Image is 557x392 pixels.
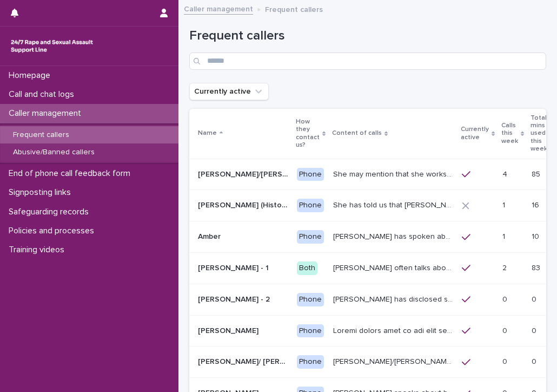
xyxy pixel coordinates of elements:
p: Safeguarding records [4,207,97,217]
div: Phone [297,293,324,306]
p: 1 [502,199,507,210]
p: 0 [502,324,509,336]
p: Amber [198,230,223,241]
p: [PERSON_NAME]/ [PERSON_NAME] [198,355,290,367]
p: 85 [532,168,542,179]
p: Andrew shared that he has been raped and beaten by a group of men in or near his home twice withi... [333,324,455,336]
p: Total mins used this week [531,112,547,155]
h1: Frequent callers [189,28,546,44]
p: 16 [532,199,541,210]
p: [PERSON_NAME] - 1 [198,262,271,273]
p: 83 [532,262,542,273]
div: Phone [297,230,324,244]
p: [PERSON_NAME] [198,324,261,336]
button: Currently active [189,83,269,100]
div: Phone [297,168,324,181]
p: 1 [502,230,507,241]
p: 0 [502,293,509,304]
p: Anna/Emma often talks about being raped at gunpoint at the age of 13/14 by her ex-partner, aged 1... [333,355,455,367]
p: Training videos [4,245,73,255]
div: Both [297,262,317,275]
p: Abusive/Banned callers [4,148,103,157]
input: Search [189,53,546,70]
p: [PERSON_NAME] - 2 [198,293,272,304]
p: Homepage [4,70,59,81]
div: Phone [297,355,324,369]
p: 0 [532,293,539,304]
p: She may mention that she works as a Nanny, looking after two children. Abbie / Emily has let us k... [333,168,455,179]
p: How they contact us? [296,116,320,152]
p: 0 [532,324,539,336]
p: 2 [502,262,509,273]
p: Name [198,127,217,139]
p: Amy often talks about being raped a night before or 2 weeks ago or a month ago. She also makes re... [333,262,455,273]
p: Content of calls [332,127,382,139]
p: Signposting links [4,187,79,198]
p: 10 [532,230,541,241]
p: 0 [532,355,539,367]
p: Frequent callers [265,3,323,15]
img: rhQMoQhaT3yELyF149Cw [9,35,95,57]
a: Caller management [184,2,253,15]
p: She has told us that Prince Andrew was involved with her abuse. Men from Hollywood (or 'Hollywood... [333,199,455,210]
div: Phone [297,199,324,212]
p: Frequent callers [4,130,78,140]
p: Call and chat logs [4,89,83,100]
div: Phone [297,324,324,338]
p: Calls this week [501,120,518,147]
p: End of phone call feedback form [4,168,139,179]
p: Caller management [4,108,90,119]
p: Alison (Historic Plan) [198,199,290,210]
p: Amy has disclosed she has survived two rapes, one in the UK and the other in Australia in 2013. S... [333,293,455,304]
p: Abbie/Emily (Anon/'I don't know'/'I can't remember') [198,168,290,179]
p: Policies and processes [4,226,103,236]
p: Amber has spoken about multiple experiences of sexual abuse. Amber told us she is now 18 (as of 0... [333,230,455,241]
p: Currently active [461,123,489,143]
p: 4 [502,168,509,179]
p: 0 [502,355,509,367]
